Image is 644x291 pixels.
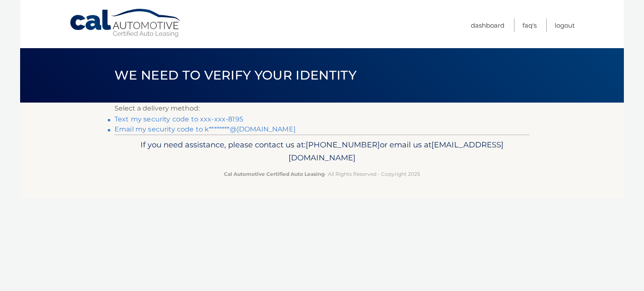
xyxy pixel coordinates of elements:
strong: Cal Automotive Certified Auto Leasing [224,171,325,177]
a: Dashboard [471,18,504,32]
p: If you need assistance, please contact us at: or email us at [120,138,524,165]
p: - All Rights Reserved - Copyright 2025 [120,170,524,178]
span: We need to verify your identity [114,67,356,83]
a: Text my security code to xxx-xxx-8195 [114,115,243,123]
a: FAQ's [522,18,537,32]
p: Select a delivery method: [114,103,530,114]
span: [PHONE_NUMBER] [306,140,380,149]
a: Cal Automotive [69,8,182,38]
a: Logout [555,18,575,32]
a: Email my security code to k********@[DOMAIN_NAME] [114,125,296,133]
